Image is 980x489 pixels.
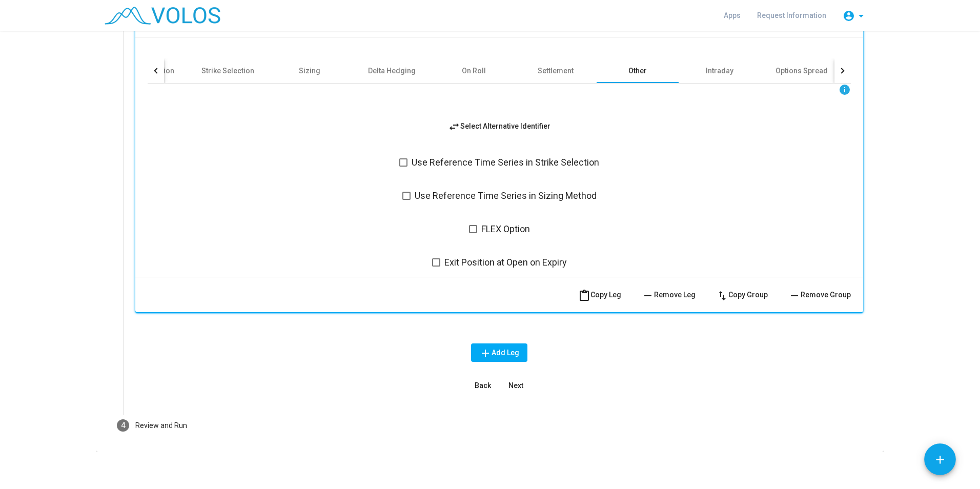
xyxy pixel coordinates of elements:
[716,291,768,299] span: Copy Group
[788,291,851,299] span: Remove Group
[440,117,559,135] button: Select Alternative Identifier
[757,11,826,19] span: Request Information
[481,223,530,235] span: FLEX Option
[479,347,492,359] mat-icon: add
[578,290,590,302] mat-icon: content_paste
[415,190,597,202] span: Use Reference Time Series in Sizing Method
[749,6,834,25] a: Request Information
[933,453,947,466] mat-icon: add
[924,443,956,475] button: Add icon
[570,286,629,304] button: Copy Leg
[368,66,416,76] div: Delta Hedging
[839,84,851,96] mat-icon: info
[788,290,801,302] mat-icon: remove
[642,291,696,299] span: Remove Leg
[471,343,527,362] button: Add Leg
[299,66,320,76] div: Sizing
[775,66,828,76] div: Options Spread
[578,291,621,299] span: Copy Leg
[475,381,491,390] span: Back
[135,420,187,431] div: Review and Run
[708,286,776,304] button: Copy Group
[448,120,460,133] mat-icon: swap_horiz
[201,66,254,76] div: Strike Selection
[628,66,647,76] div: Other
[538,66,574,76] div: Settlement
[634,286,704,304] button: Remove Leg
[412,156,599,169] span: Use Reference Time Series in Strike Selection
[444,256,567,269] span: Exit Position at Open on Expiry
[780,286,859,304] button: Remove Group
[642,290,654,302] mat-icon: remove
[479,349,519,357] span: Add Leg
[716,290,728,302] mat-icon: swap_vert
[448,122,550,130] span: Select Alternative Identifier
[121,420,126,430] span: 4
[724,11,741,19] span: Apps
[843,10,855,22] mat-icon: account_circle
[855,10,867,22] mat-icon: arrow_drop_down
[706,66,733,76] div: Intraday
[466,376,499,395] button: Back
[462,66,486,76] div: On Roll
[499,376,532,395] button: Next
[716,6,749,25] a: Apps
[508,381,523,390] span: Next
